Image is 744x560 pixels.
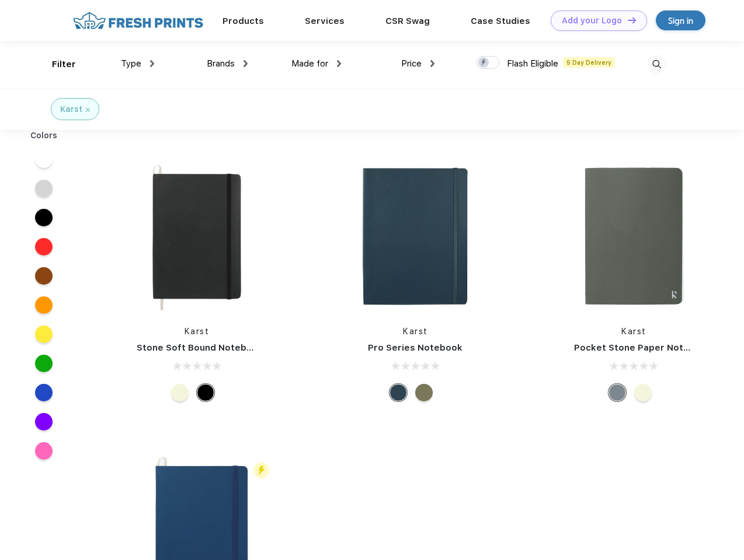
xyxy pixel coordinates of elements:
[562,16,622,26] div: Add your Logo
[291,58,328,69] span: Made for
[415,384,433,401] div: Olive
[668,14,693,27] div: Sign in
[574,342,712,353] a: Pocket Stone Paper Notebook
[337,60,341,67] img: dropdown.png
[385,16,430,26] a: CSR Swag
[121,58,141,69] span: Type
[197,384,214,401] div: Black
[305,16,345,26] a: Services
[222,16,264,26] a: Products
[628,17,636,23] img: DT
[171,384,189,401] div: Beige
[185,327,210,336] a: Karst
[150,60,154,67] img: dropdown.png
[119,159,274,314] img: func=resize&h=266
[563,57,615,68] span: 5 Day Delivery
[401,58,422,69] span: Price
[557,159,712,314] img: func=resize&h=266
[390,384,407,401] div: Navy
[338,159,493,314] img: func=resize&h=266
[22,129,67,142] div: Colors
[244,60,248,67] img: dropdown.png
[60,103,82,116] div: Karst
[52,58,76,71] div: Filter
[621,327,646,336] a: Karst
[137,342,263,353] a: Stone Soft Bound Notebook
[207,58,235,69] span: Brands
[69,10,207,31] img: fo%20logo%202.webp
[86,108,90,112] img: filter_cancel.svg
[634,384,652,401] div: Beige
[253,463,269,478] img: flash_active_toggle.svg
[430,60,434,67] img: dropdown.png
[609,384,626,401] div: Gray
[403,327,428,336] a: Karst
[656,10,705,30] a: Sign in
[507,58,558,69] span: Flash Eligible
[368,342,463,353] a: Pro Series Notebook
[647,55,666,74] img: desktop_search.svg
